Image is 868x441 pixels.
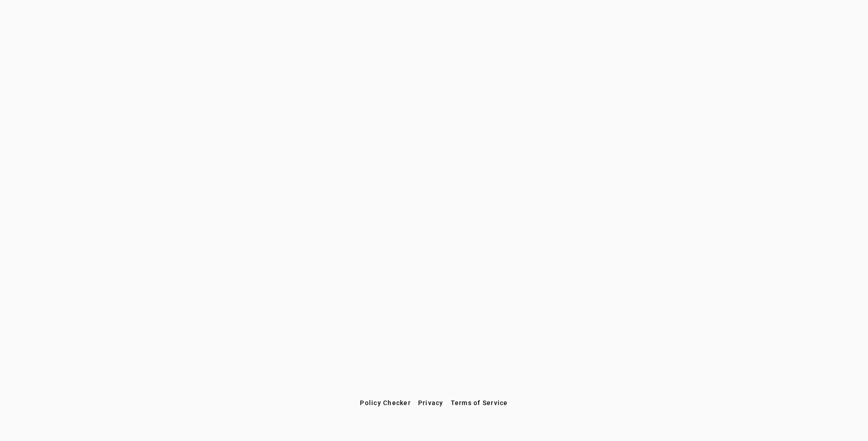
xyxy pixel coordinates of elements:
span: Terms of Service [451,399,508,406]
button: Privacy [414,395,447,411]
span: Policy Checker [360,399,411,406]
button: Policy Checker [356,395,414,411]
button: Terms of Service [447,395,512,411]
span: Privacy [418,399,444,406]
